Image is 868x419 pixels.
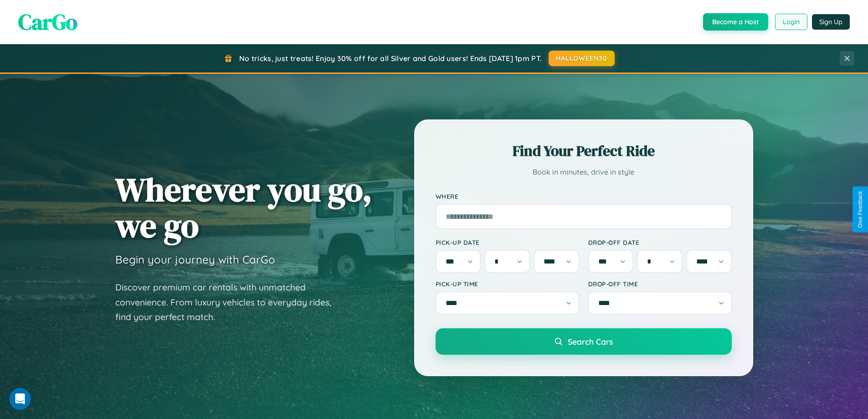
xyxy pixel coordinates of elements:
[588,238,732,246] label: Drop-off Date
[115,280,343,325] p: Discover premium car rentals with unmatched convenience. From luxury vehicles to everyday rides, ...
[436,166,732,179] p: Book in minutes, drive in style
[436,280,579,288] label: Pick-up Time
[568,336,613,347] span: Search Cars
[588,280,732,288] label: Drop-off Time
[436,328,732,355] button: Search Cars
[436,192,732,200] label: Where
[436,238,579,246] label: Pick-up Date
[857,191,863,228] div: Give Feedback
[115,171,372,243] h1: Wherever you go, we go
[115,253,275,266] h3: Begin your journey with CarGo
[549,51,615,66] button: HALLOWEEN30
[775,14,807,30] button: Login
[239,54,542,63] span: No tricks, just treats! Enjoy 30% off for all Silver and Gold users! Ends [DATE] 1pm PT.
[18,7,77,37] span: CarGo
[703,13,768,31] button: Become a Host
[812,14,850,30] button: Sign Up
[9,388,31,410] iframe: Intercom live chat
[436,141,732,161] h2: Find Your Perfect Ride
